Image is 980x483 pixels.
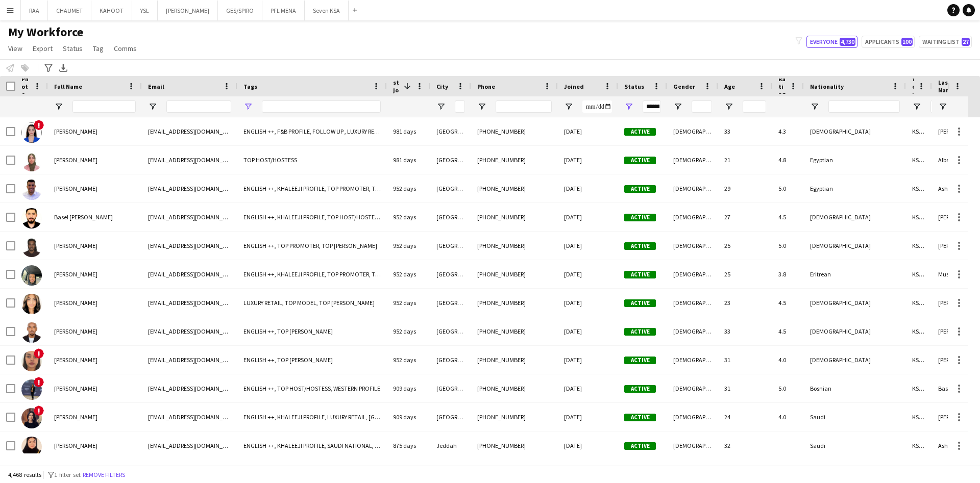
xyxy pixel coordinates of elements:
[938,79,962,94] span: Last Name
[624,83,644,90] span: Status
[54,299,97,307] span: [PERSON_NAME]
[21,237,42,257] img: Hassan Mohammed
[906,260,932,288] div: KSA18
[673,102,682,111] button: Open Filter Menu
[63,44,83,53] span: Status
[718,346,772,374] div: 31
[772,117,804,145] div: 4.3
[558,317,618,345] div: [DATE]
[962,38,970,46] span: 27
[8,44,22,53] span: View
[804,232,906,260] div: [DEMOGRAPHIC_DATA]
[430,346,471,374] div: [GEOGRAPHIC_DATA]
[430,232,471,260] div: [GEOGRAPHIC_DATA]
[237,260,387,288] div: ENGLISH ++, KHALEEJI PROFILE, TOP PROMOTER, TOP [PERSON_NAME]
[471,431,558,460] div: [PHONE_NUMBER]
[142,403,237,431] div: [EMAIL_ADDRESS][DOMAIN_NAME]
[237,403,387,431] div: ENGLISH ++, KHALEEJI PROFILE, LUXURY RETAIL, [GEOGRAPHIC_DATA], TOP HOST/HOSTESS
[810,102,819,111] button: Open Filter Menu
[718,203,772,231] div: 27
[21,122,42,143] img: rima mohammad
[21,437,42,457] img: Jumanah Ashour
[624,357,656,364] span: Active
[692,100,712,113] input: Gender Filter Input
[667,146,718,174] div: [DEMOGRAPHIC_DATA]
[667,346,718,374] div: [DEMOGRAPHIC_DATA]
[718,146,772,174] div: 21
[558,289,618,317] div: [DATE]
[455,100,465,113] input: City Filter Input
[624,214,656,221] span: Active
[34,377,44,387] span: !
[667,232,718,260] div: [DEMOGRAPHIC_DATA]
[624,128,656,136] span: Active
[54,356,97,364] span: [PERSON_NAME]
[828,100,900,113] input: Nationality Filter Input
[54,213,113,221] span: Basel [PERSON_NAME]
[54,102,63,111] button: Open Filter Menu
[305,1,349,20] button: Seven KSA
[142,203,237,231] div: [EMAIL_ADDRESS][DOMAIN_NAME]
[718,403,772,431] div: 24
[806,36,857,48] button: Everyone4,730
[471,117,558,145] div: [PHONE_NUMBER]
[91,1,132,20] button: KAHOOT
[387,317,430,345] div: 952 days
[564,83,584,90] span: Joined
[558,346,618,374] div: [DATE]
[667,260,718,288] div: [DEMOGRAPHIC_DATA]
[34,120,44,130] span: !
[237,374,387,402] div: ENGLISH ++, TOP HOST/HOSTESS, WESTERN PROFILE
[237,317,387,345] div: ENGLISH ++, TOP [PERSON_NAME]
[667,289,718,317] div: [DEMOGRAPHIC_DATA]
[804,289,906,317] div: [DEMOGRAPHIC_DATA]
[237,146,387,174] div: TOP HOST/HOSTESS
[772,289,804,317] div: 4.5
[142,431,237,460] div: [EMAIL_ADDRESS][DOMAIN_NAME]
[142,289,237,317] div: [EMAIL_ADDRESS][DOMAIN_NAME]
[906,403,932,431] div: KSA791
[42,62,55,74] app-action-btn: Advanced filters
[906,317,932,345] div: KSA44
[21,180,42,200] img: Abdulrahman Ashraf
[21,75,30,98] span: Photo
[430,146,471,174] div: [GEOGRAPHIC_DATA]
[21,208,42,228] img: Basel ElFar
[54,128,97,135] span: [PERSON_NAME]
[8,24,83,40] span: My Workforce
[166,100,231,113] input: Email Filter Input
[430,203,471,231] div: [GEOGRAPHIC_DATA]
[430,117,471,145] div: [GEOGRAPHIC_DATA]
[387,232,430,260] div: 952 days
[582,100,612,113] input: Joined Filter Input
[772,317,804,345] div: 4.5
[558,431,618,460] div: [DATE]
[772,403,804,431] div: 4.0
[114,44,137,53] span: Comms
[243,83,257,90] span: Tags
[21,1,48,20] button: RAA
[387,146,430,174] div: 981 days
[21,408,42,428] img: Deema Sajeeni
[624,385,656,393] span: Active
[718,431,772,460] div: 32
[778,75,786,98] span: Rating
[158,1,218,20] button: [PERSON_NAME]
[906,174,932,202] div: KSA54
[906,346,932,374] div: KSA105
[624,328,656,336] span: Active
[59,42,87,55] a: Status
[218,1,262,20] button: GES/SPIRO
[387,203,430,231] div: 952 days
[804,117,906,145] div: [DEMOGRAPHIC_DATA]
[624,242,656,250] span: Active
[558,174,618,202] div: [DATE]
[430,431,471,460] div: Jeddah
[667,317,718,345] div: [DEMOGRAPHIC_DATA]
[667,203,718,231] div: [DEMOGRAPHIC_DATA]
[912,44,914,129] span: Workforce ID
[471,203,558,231] div: [PHONE_NUMBER]
[804,174,906,202] div: Egyptian
[430,317,471,345] div: [GEOGRAPHIC_DATA]
[471,374,558,402] div: [PHONE_NUMBER]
